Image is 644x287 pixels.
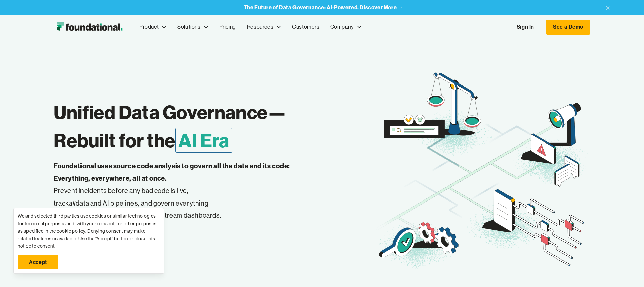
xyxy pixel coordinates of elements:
iframe: Chat Widget [523,209,644,287]
div: Product [139,23,159,32]
a: home [54,20,126,34]
a: The Future of Data Governance: AI-Powered. Discover More → [244,4,404,11]
p: Prevent incidents before any bad code is live, track data and AI pipelines, and govern everything... [54,160,311,222]
strong: Foundational uses source code analysis to govern all the data and its code: Everything, everywher... [54,162,290,182]
div: Resources [241,16,287,38]
a: Pricing [214,16,241,38]
a: Sign In [510,20,541,34]
em: all [69,199,76,207]
a: Accept [18,255,58,269]
a: See a Demo [546,20,590,35]
div: We and selected third parties use cookies or similar technologies for technical purposes and, wit... [18,212,160,250]
div: Company [330,23,354,32]
a: Customers [287,16,325,38]
div: Solutions [172,16,214,38]
div: Company [325,16,367,38]
span: AI Era [175,128,232,153]
h1: Unified Data Governance— Rebuilt for the [54,98,376,155]
strong: The Future of Data Governance: AI-Powered. Discover More → [244,4,404,11]
div: Product [134,16,172,38]
img: Foundational Logo [54,20,126,34]
div: Resources [247,23,273,32]
div: Solutions [177,23,200,32]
